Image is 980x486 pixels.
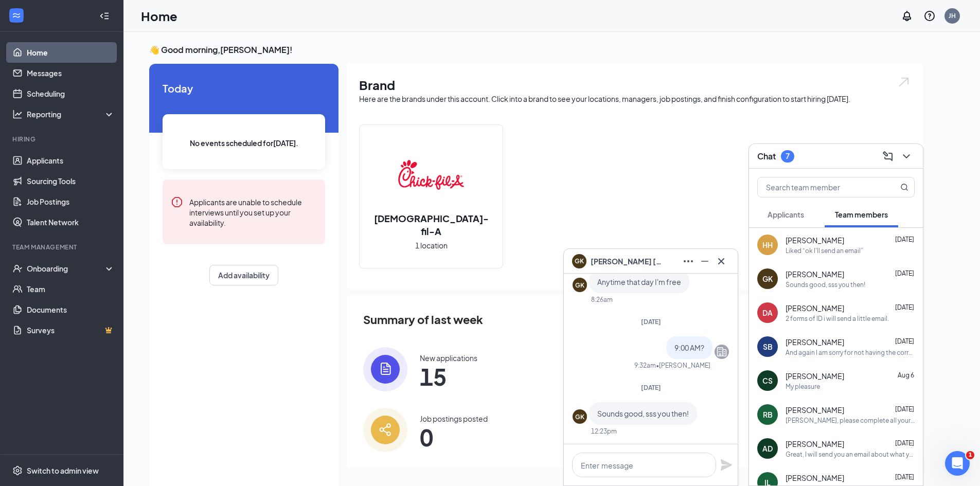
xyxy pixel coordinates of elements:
[634,361,656,370] div: 9:32am
[758,177,880,197] input: Search team member
[895,337,914,345] span: [DATE]
[923,10,936,22] svg: QuestionInfo
[656,361,710,370] span: • [PERSON_NAME]
[359,94,911,104] div: Here are the brands under this account. Click into a brand to see your locations, managers, job p...
[786,348,915,357] div: And again I am sorry for not having the correct information this morning
[597,277,681,286] span: Anytime that day I'm free
[27,42,115,63] a: Home
[949,11,956,20] div: JH
[597,409,689,418] span: Sounds good, sss you then!
[880,148,896,165] button: ComposeMessage
[674,343,704,352] span: 9:00 AM?
[163,80,325,96] span: Today
[966,451,974,459] span: 1
[363,408,407,452] img: icon
[763,409,773,420] div: RB
[420,367,477,386] span: 15
[697,253,713,269] button: Minimize
[363,311,483,329] span: Summary of last week
[363,347,407,391] img: icon
[763,341,773,352] div: SB
[359,76,911,94] h1: Brand
[12,465,23,476] svg: Settings
[898,148,915,165] button: ChevronDown
[786,382,820,391] div: My pleasure
[786,405,844,415] span: [PERSON_NAME]
[27,465,99,476] div: Switch to admin view
[895,269,914,277] span: [DATE]
[12,109,23,119] svg: Analysis
[713,253,729,269] button: Cross
[575,281,584,290] div: GK
[762,443,773,454] div: AD
[12,135,113,143] div: Hiring
[27,320,115,340] a: SurveysCrown
[786,450,915,459] div: Great, I will send you an email about what you will need to bring.
[99,11,110,21] svg: Collapse
[786,371,844,381] span: [PERSON_NAME]
[27,83,115,104] a: Scheduling
[360,212,503,238] h2: [DEMOGRAPHIC_DATA]-fil-A
[27,109,115,119] div: Reporting
[699,255,711,267] svg: Minimize
[189,196,317,228] div: Applicants are unable to schedule interviews until you set up your availability.
[27,63,115,83] a: Messages
[762,375,773,386] div: CS
[27,263,106,274] div: Onboarding
[898,371,914,379] span: Aug 6
[762,274,773,284] div: GK
[786,235,844,245] span: [PERSON_NAME]
[716,346,728,358] svg: Company
[171,196,183,208] svg: Error
[575,412,584,421] div: GK
[420,428,488,446] span: 0
[27,212,115,232] a: Talent Network
[786,416,915,425] div: [PERSON_NAME], please complete all your paperwork on Workstream so that we can get you in for onb...
[591,295,613,304] div: 8:26am
[141,7,177,25] h1: Home
[895,405,914,413] span: [DATE]
[420,413,488,424] div: Job postings posted
[12,263,23,274] svg: UserCheck
[190,137,298,149] span: No events scheduled for [DATE] .
[786,280,865,289] div: Sounds good, sss you then!
[882,150,894,163] svg: ComposeMessage
[897,76,911,88] img: open.6027fd2a22e1237b5b06.svg
[901,10,913,22] svg: Notifications
[900,150,913,163] svg: ChevronDown
[786,337,844,347] span: [PERSON_NAME]
[945,451,970,476] iframe: Intercom live chat
[786,439,844,449] span: [PERSON_NAME]
[12,243,113,251] div: Team Management
[895,439,914,447] span: [DATE]
[768,210,804,219] span: Applicants
[27,171,115,191] a: Sourcing Tools
[398,142,464,208] img: Chick-fil-A
[641,318,661,326] span: [DATE]
[715,255,727,267] svg: Cross
[786,473,844,483] span: [PERSON_NAME]
[786,314,889,323] div: 2 forms of ID i will send a little email.
[420,353,477,363] div: New applications
[786,246,863,255] div: Liked “ok I'll send an email”
[415,240,448,251] span: 1 location
[757,151,776,162] h3: Chat
[786,269,844,279] span: [PERSON_NAME]
[27,299,115,320] a: Documents
[762,240,773,250] div: HH
[895,473,914,481] span: [DATE]
[895,236,914,243] span: [DATE]
[591,256,663,267] span: [PERSON_NAME] [PERSON_NAME]
[762,308,773,318] div: DA
[149,44,923,56] h3: 👋 Good morning, [PERSON_NAME] !
[27,150,115,171] a: Applicants
[11,10,22,21] svg: WorkstreamLogo
[900,183,908,191] svg: MagnifyingGlass
[27,191,115,212] a: Job Postings
[786,152,790,160] div: 7
[720,459,733,471] svg: Plane
[786,303,844,313] span: [PERSON_NAME]
[895,303,914,311] span: [DATE]
[680,253,697,269] button: Ellipses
